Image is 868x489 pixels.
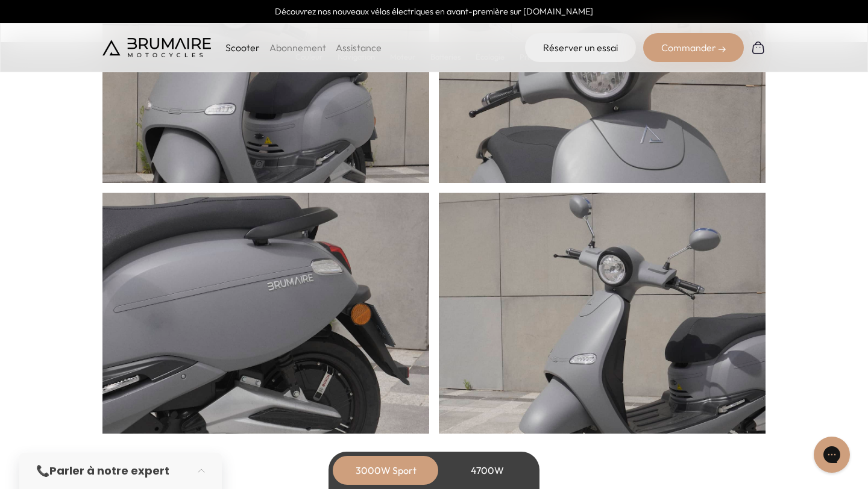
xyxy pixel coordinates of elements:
a: Assistance [336,42,382,54]
div: 3000W Sport [338,456,434,485]
img: Panier [751,40,766,55]
div: 4700W [439,456,535,485]
p: Scooter [225,40,260,55]
a: Réserver un essai [525,33,636,62]
div: Commander [643,33,744,62]
iframe: Gorgias live chat messenger [808,432,856,477]
a: Abonnement [269,42,326,54]
img: Brumaire Motocycles [102,38,211,57]
img: right-arrow-2.png [719,46,726,53]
